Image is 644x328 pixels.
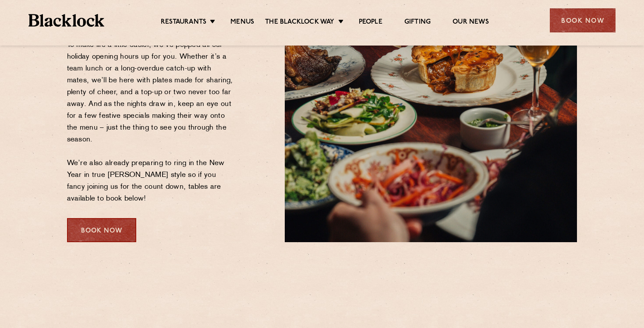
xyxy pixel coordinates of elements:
a: People [359,18,382,28]
img: BL_Textured_Logo-footer-cropped.svg [28,14,104,27]
a: Our News [453,18,489,28]
div: Book Now [67,218,136,242]
a: Menus [230,18,254,28]
a: Restaurants [161,18,206,28]
a: Gifting [404,18,431,28]
a: The Blacklock Way [265,18,334,28]
div: Book Now [550,8,616,32]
